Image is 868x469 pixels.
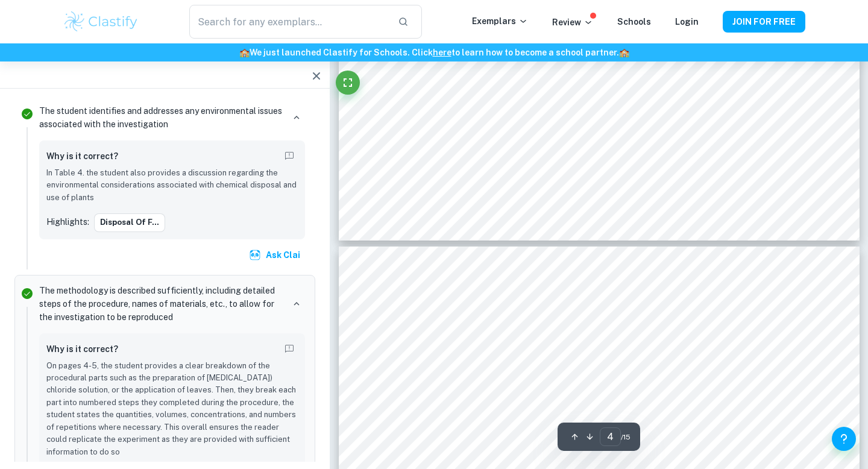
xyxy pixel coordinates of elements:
p: The methodology is described sufficiently, including detailed steps of the procedure, names of ma... [39,284,283,324]
h6: Why is it correct? [46,150,118,163]
img: clai.svg [249,249,261,261]
button: Disposal of F... [94,213,165,231]
p: Highlights: [46,215,89,228]
p: Review [552,16,593,29]
span: 🏫 [239,48,250,57]
button: Report mistake/confusion [281,148,298,165]
button: Report mistake/confusion [281,341,298,357]
button: Fullscreen [336,71,360,95]
p: In Table 4. the student also provides a discussion regarding the environmental considerations ass... [46,167,298,204]
span: / 15 [621,432,631,442]
button: Ask Clai [247,244,305,266]
button: JOIN FOR FREE [723,11,805,33]
p: Exemplars [472,14,528,28]
a: Login [675,17,699,27]
h6: Why is it correct? [46,342,118,356]
a: Schools [617,17,651,27]
span: 🏫 [619,48,629,57]
svg: Correct [20,286,34,301]
p: On pages 4-5, the student provides a clear breakdown of the procedural parts such as the preparat... [46,360,298,458]
img: Clastify logo [63,10,139,34]
button: Help and Feedback [832,427,856,451]
a: here [433,48,451,57]
input: Search for any exemplars... [189,5,388,39]
p: The student identifies and addresses any environmental issues associated with the investigation [39,104,283,131]
svg: Correct [20,107,34,121]
h6: We just launched Clastify for Schools. Click to learn how to become a school partner. [2,46,866,59]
